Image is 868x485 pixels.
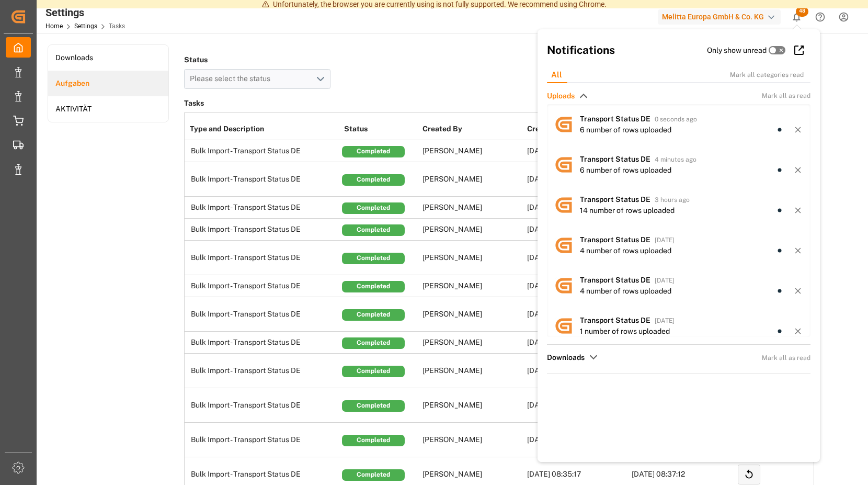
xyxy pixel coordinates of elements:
[524,354,629,388] td: [DATE] 17:38:32
[524,332,629,354] td: [DATE] 09:27:03
[547,91,575,101] span: Uploads
[48,45,168,71] a: Downloads
[580,326,670,337] div: 1 number of rows uploaded
[547,229,580,262] img: avatar
[796,6,808,17] span: 48
[420,140,524,162] td: [PERSON_NAME]
[342,400,405,412] div: Completed
[184,52,330,67] h4: Status
[342,146,405,157] div: Completed
[342,281,405,292] div: Completed
[547,306,810,346] a: avatarTransport Status DE[DATE]1 number of rows uploaded
[524,275,629,297] td: [DATE] 08:31:33
[342,253,405,264] div: Completed
[524,162,629,197] td: [DATE] 15:42:11
[762,353,810,363] span: Mark all as read
[655,236,675,244] span: [DATE]
[547,265,810,306] a: avatarTransport Status DE[DATE]4 number of rows uploaded
[580,235,650,244] span: Transport Status DE
[420,197,524,219] td: [PERSON_NAME]
[185,241,341,275] td: Bulk Import - Transport Status DE
[655,156,696,163] span: 4 minutes ago
[524,140,629,162] td: [DATE] 15:45:29
[184,69,330,89] button: open menu
[190,74,276,83] span: Please select the status
[580,276,650,284] span: Transport Status DE
[185,197,341,219] td: Bulk Import - Transport Status DE
[580,155,650,163] span: Transport Status DE
[547,352,585,363] span: Downloads
[420,297,524,332] td: [PERSON_NAME]
[45,5,125,20] div: Settings
[658,7,785,27] button: Melitta Europa GmbH & Co. KG
[45,22,63,30] a: Home
[707,45,767,56] label: Only show unread
[547,144,810,185] a: avatarTransport Status DE4 minutes ago6 number of rows uploaded
[342,309,405,321] div: Completed
[184,96,814,111] h3: Tasks
[580,245,671,256] div: 4 number of rows uploaded
[524,297,629,332] td: [DATE] 13:54:48
[420,118,524,140] th: Created By
[185,118,341,140] th: Type and Description
[580,316,650,324] span: Transport Status DE
[420,162,524,197] td: [PERSON_NAME]
[185,275,341,297] td: Bulk Import - Transport Status DE
[420,241,524,275] td: [PERSON_NAME]
[762,91,810,100] span: Mark all as read
[185,388,341,423] td: Bulk Import - Transport Status DE
[341,118,420,140] th: Status
[547,309,580,342] img: avatar
[185,423,341,457] td: Bulk Import - Transport Status DE
[185,332,341,354] td: Bulk Import - Transport Status DE
[580,286,671,297] div: 4 number of rows uploaded
[48,96,168,122] a: AKTIVITÄT
[185,354,341,388] td: Bulk Import - Transport Status DE
[580,125,671,136] div: 6 number of rows uploaded
[420,388,524,423] td: [PERSON_NAME]
[524,241,629,275] td: [DATE] 11:56:25
[74,22,97,30] a: Settings
[524,197,629,219] td: [DATE] 15:37:16
[580,115,650,123] span: Transport Status DE
[342,224,405,236] div: Completed
[185,219,341,241] td: Bulk Import - Transport Status DE
[547,148,580,181] img: avatar
[655,116,697,123] span: 0 seconds ago
[580,165,671,176] div: 6 number of rows uploaded
[420,332,524,354] td: [PERSON_NAME]
[547,42,707,59] h2: Notifications
[420,423,524,457] td: [PERSON_NAME]
[420,354,524,388] td: [PERSON_NAME]
[524,423,629,457] td: [DATE] 09:08:59
[420,219,524,241] td: [PERSON_NAME]
[658,9,781,25] div: Melitta Europa GmbH & Co. KG
[543,67,570,83] div: All
[547,108,580,141] img: avatar
[580,205,675,216] div: 14 number of rows uploaded
[185,297,341,332] td: Bulk Import - Transport Status DE
[785,5,808,29] button: show 48 new notifications
[655,277,675,284] span: [DATE]
[185,162,341,197] td: Bulk Import - Transport Status DE
[524,219,629,241] td: [DATE] 12:03:06
[547,188,580,221] img: avatar
[342,469,405,481] div: Completed
[655,196,690,204] span: 3 hours ago
[185,140,341,162] td: Bulk Import - Transport Status DE
[580,195,650,204] span: Transport Status DE
[547,225,810,265] a: avatarTransport Status DE[DATE]4 number of rows uploaded
[547,185,810,225] a: avatarTransport Status DE3 hours ago14 number of rows uploaded
[48,71,168,96] li: Aufgaben
[342,435,405,446] div: Completed
[524,388,629,423] td: [DATE] 14:12:17
[547,104,810,144] a: avatarTransport Status DE0 seconds ago6 number of rows uploaded
[420,275,524,297] td: [PERSON_NAME]
[342,174,405,186] div: Completed
[655,317,675,324] span: [DATE]
[342,337,405,349] div: Completed
[730,70,815,80] div: Mark all categories read
[342,202,405,214] div: Completed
